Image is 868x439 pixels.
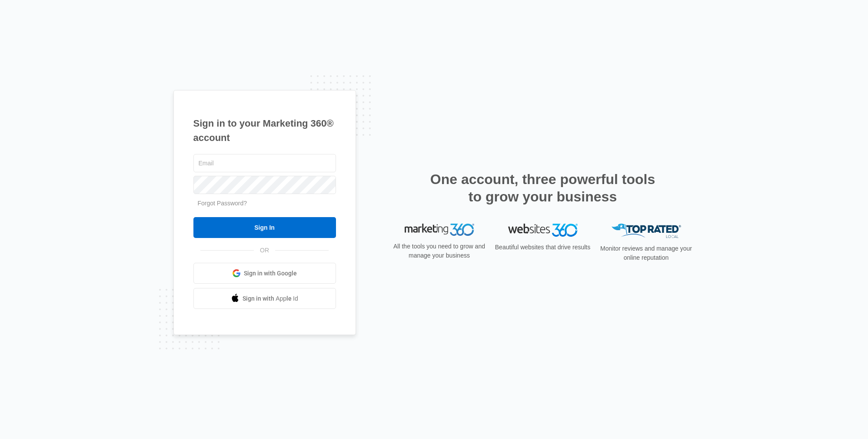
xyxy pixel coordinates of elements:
span: OR [254,246,275,255]
p: Monitor reviews and manage your online reputation [598,244,695,262]
p: All the tools you need to grow and manage your business [391,242,488,260]
h1: Sign in to your Marketing 360® account [193,116,336,145]
h2: One account, three powerful tools to grow your business [428,171,658,205]
span: Sign in with Apple Id [243,294,298,303]
a: Forgot Password? [198,200,247,207]
a: Sign in with Google [193,263,336,284]
img: Marketing 360 [405,224,474,236]
input: Sign In [193,217,336,238]
a: Sign in with Apple Id [193,288,336,309]
p: Beautiful websites that drive results [494,243,592,252]
img: Top Rated Local [612,224,681,238]
span: Sign in with Google [244,269,297,278]
input: Email [193,154,336,172]
img: Websites 360 [508,224,578,236]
